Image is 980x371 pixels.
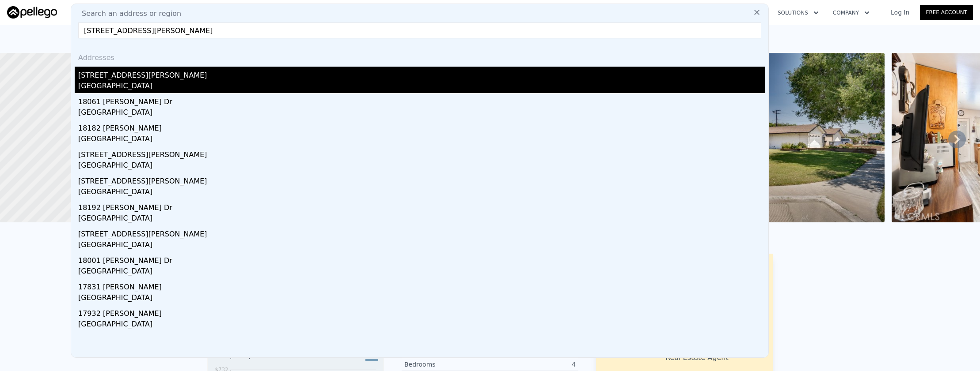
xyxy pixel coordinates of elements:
[78,67,765,81] div: [STREET_ADDRESS][PERSON_NAME]
[78,146,765,160] div: [STREET_ADDRESS][PERSON_NAME]
[771,5,826,21] button: Solutions
[75,8,181,19] span: Search an address or region
[75,45,765,67] div: Addresses
[78,107,765,120] div: [GEOGRAPHIC_DATA]
[490,360,576,369] div: 4
[78,305,765,319] div: 17932 [PERSON_NAME]
[78,319,765,331] div: [GEOGRAPHIC_DATA]
[78,278,765,292] div: 17831 [PERSON_NAME]
[78,160,765,172] div: [GEOGRAPHIC_DATA]
[78,22,761,38] input: Enter an address, city, region, neighborhood or zip code
[78,81,765,93] div: [GEOGRAPHIC_DATA]
[78,134,765,146] div: [GEOGRAPHIC_DATA]
[78,292,765,305] div: [GEOGRAPHIC_DATA]
[7,6,57,19] img: Pellego
[826,5,877,21] button: Company
[404,360,490,369] div: Bedrooms
[78,199,765,213] div: 18192 [PERSON_NAME] Dr
[880,8,920,17] a: Log In
[78,120,765,134] div: 18182 [PERSON_NAME]
[78,252,765,266] div: 18001 [PERSON_NAME] Dr
[78,213,765,225] div: [GEOGRAPHIC_DATA]
[78,172,765,187] div: [STREET_ADDRESS][PERSON_NAME]
[920,5,973,20] a: Free Account
[78,266,765,278] div: [GEOGRAPHIC_DATA]
[78,93,765,107] div: 18061 [PERSON_NAME] Dr
[78,225,765,240] div: [STREET_ADDRESS][PERSON_NAME]
[213,351,296,365] div: Price per Square Foot
[665,352,729,363] div: Real Estate Agent
[78,187,765,199] div: [GEOGRAPHIC_DATA]
[78,240,765,252] div: [GEOGRAPHIC_DATA]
